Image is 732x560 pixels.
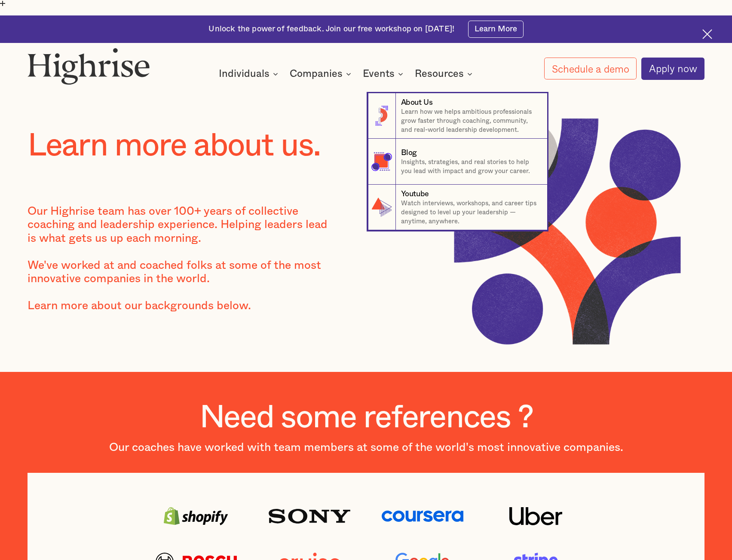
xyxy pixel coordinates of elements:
[109,441,623,454] div: Our coaches have worked with team members at some of the world's most innovative companies.
[28,205,339,326] div: Our Highrise team has over 100+ years of collective coaching and leadership experience. Helping l...
[401,158,538,176] p: Insights, strategies, and real stories to help you lead with impact and grow your career.
[28,128,366,164] h1: Learn more about us.
[219,69,281,79] div: Individuals
[368,139,547,184] a: BlogInsights, strategies, and real stories to help you lead with impact and grow your career.
[368,93,547,139] a: About UsLearn how we helps ambitious professionals grow faster through coaching, community, and r...
[401,108,538,135] p: Learn how we helps ambitious professionals grow faster through coaching, community, and real-worl...
[363,69,406,79] div: Events
[401,147,417,158] div: Blog
[401,97,433,108] div: About Us
[415,69,464,79] div: Resources
[401,189,429,199] div: Youtube
[415,69,475,79] div: Resources
[401,199,538,226] p: Watch interviews, workshops, and career tips designed to level up your leadership — anytime, anyw...
[219,69,270,79] div: Individuals
[468,21,524,38] a: Learn More
[199,399,533,436] h2: Need some references ?
[28,48,150,85] img: Highrise logo
[702,29,712,39] img: Cross icon
[290,69,354,79] div: Companies
[368,185,547,230] a: YoutubeWatch interviews, workshops, and career tips designed to level up your leadership — anytim...
[290,69,343,79] div: Companies
[108,75,624,230] nav: Resources
[363,69,395,79] div: Events
[208,24,454,34] div: Unlock the power of feedback. Join our free workshop on [DATE]!
[544,58,637,79] a: Schedule a demo
[641,58,705,80] a: Apply now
